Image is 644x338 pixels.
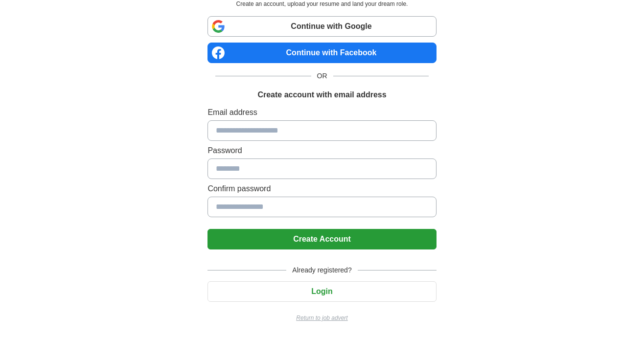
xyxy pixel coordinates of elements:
[207,183,436,195] label: Confirm password
[311,71,333,81] span: OR
[257,89,386,101] h1: Create account with email address
[207,43,436,63] a: Continue with Facebook
[207,229,436,249] button: Create Account
[207,314,436,322] a: Return to job advert
[207,107,436,118] label: Email address
[286,265,357,275] span: Already registered?
[207,16,436,37] a: Continue with Google
[207,145,436,157] label: Password
[207,287,436,295] a: Login
[207,281,436,302] button: Login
